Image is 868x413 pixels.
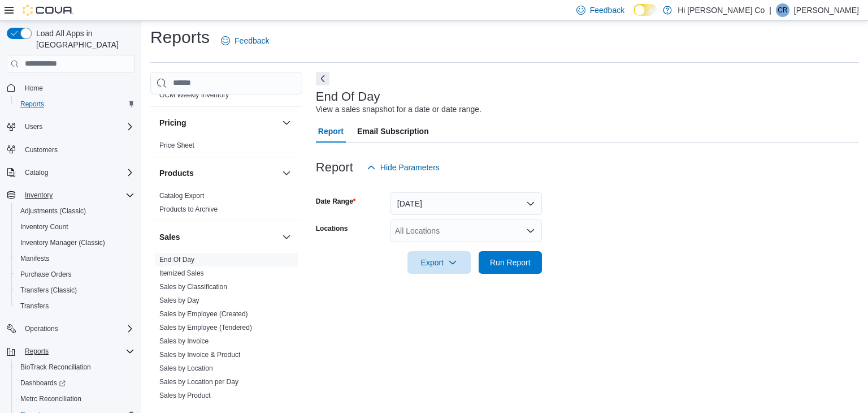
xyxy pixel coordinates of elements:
span: Inventory Manager (Classic) [16,236,134,249]
a: Products to Archive [159,205,218,213]
a: Price Sheet [159,141,194,149]
h3: Products [159,167,194,179]
span: Operations [20,322,134,335]
a: Customers [20,143,62,157]
button: Inventory Manager (Classic) [11,235,139,251]
span: Reports [25,347,49,356]
span: Customers [20,143,134,157]
a: Home [20,81,47,95]
span: Transfers [20,302,49,311]
span: OCM Weekly Inventory [159,91,229,100]
button: Transfers (Classic) [11,282,139,298]
span: Export [414,251,464,274]
button: Pricing [280,116,293,130]
span: Feedback [590,5,624,16]
button: Products [280,166,293,180]
button: Inventory [2,187,139,203]
span: Metrc Reconciliation [20,394,81,403]
button: Products [159,167,277,179]
span: Manifests [20,254,49,263]
a: Dashboards [11,375,139,391]
img: Cova [23,5,73,16]
span: Dashboards [16,376,134,390]
span: Inventory [25,191,53,200]
div: View a sales snapshot for a date or date range. [316,104,481,115]
button: Catalog [20,166,53,179]
button: Reports [11,96,139,112]
button: Open list of options [526,226,535,235]
span: BioTrack Reconciliation [20,363,91,372]
button: Operations [20,322,63,335]
span: CR [778,3,787,17]
a: Sales by Classification [159,283,227,291]
a: Itemized Sales [159,269,204,277]
span: Sales by Location per Day [159,377,238,386]
span: Transfers (Classic) [16,283,134,297]
span: Manifests [16,252,134,265]
a: Sales by Location per Day [159,378,238,386]
button: Reports [2,343,139,359]
a: Sales by Invoice [159,337,209,345]
span: Load All Apps in [GEOGRAPHIC_DATA] [32,28,134,50]
a: Inventory Manager (Classic) [16,236,110,249]
a: Sales by Employee (Tendered) [159,324,252,332]
button: Purchase Orders [11,266,139,282]
span: Itemized Sales [159,269,204,278]
span: Users [25,122,42,131]
span: Feedback [235,35,269,46]
span: Reports [16,97,134,111]
button: Reports [20,345,53,358]
button: Customers [2,141,139,158]
span: Adjustments (Classic) [16,204,134,218]
a: Reports [16,97,49,111]
span: Operations [25,324,58,333]
button: Metrc Reconciliation [11,391,139,407]
span: Sales by Invoice & Product [159,350,240,359]
label: Date Range [316,197,356,206]
p: Hi [PERSON_NAME] Co [678,3,765,17]
a: OCM Weekly Inventory [159,91,229,99]
a: Dashboards [16,376,70,390]
button: Catalog [2,165,139,180]
a: Manifests [16,252,54,265]
a: Transfers [16,299,53,313]
label: Locations [316,224,348,233]
span: Home [20,81,134,95]
button: Sales [280,230,293,244]
button: Hide Parameters [362,156,444,179]
span: Users [20,120,134,134]
a: Feedback [216,29,274,52]
button: Pricing [159,117,277,128]
span: Price Sheet [159,141,194,150]
span: Report [318,120,344,143]
span: Dashboards [20,378,66,388]
button: Operations [2,321,139,337]
h3: Sales [159,231,180,243]
div: Products [150,189,302,221]
a: Sales by Product [159,392,211,399]
a: Transfers (Classic) [16,283,81,297]
button: Users [20,120,47,134]
span: Sales by Location [159,364,213,373]
span: Inventory Manager (Classic) [20,238,105,247]
div: Chris Reves [776,3,789,17]
button: Next [316,72,329,85]
h3: Pricing [159,117,186,128]
span: Hide Parameters [380,162,440,173]
button: Home [2,80,139,96]
button: Transfers [11,298,139,314]
span: Sales by Classification [159,282,227,291]
a: Sales by Invoice & Product [159,351,240,359]
span: Run Report [490,257,531,268]
a: End Of Day [159,256,194,264]
span: Reports [20,345,134,358]
span: BioTrack Reconciliation [16,360,134,374]
a: Inventory Count [16,220,73,234]
button: Run Report [479,251,542,274]
span: Inventory Count [20,222,68,231]
span: Sales by Day [159,296,199,305]
span: Purchase Orders [16,268,134,281]
div: Pricing [150,139,302,157]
